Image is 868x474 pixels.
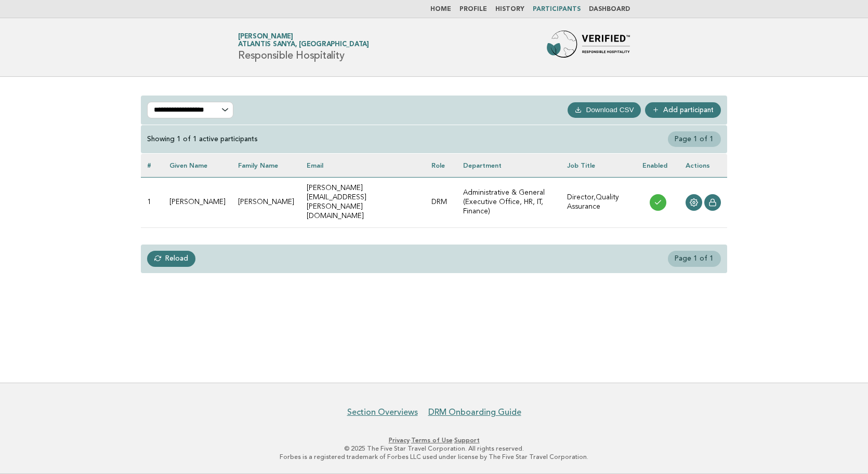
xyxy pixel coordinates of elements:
[495,6,524,12] a: History
[411,437,453,444] a: Terms of Use
[163,177,232,227] td: [PERSON_NAME]
[232,154,300,177] th: Family name
[238,42,369,48] span: Atlantis Sanya, [GEOGRAPHIC_DATA]
[141,154,163,177] th: #
[533,6,581,12] a: Participants
[561,177,636,227] td: Director,Quality Assurance
[147,134,258,144] div: Showing 1 of 1 active participants
[561,154,636,177] th: Job Title
[147,251,195,266] a: Reload
[589,6,630,12] a: Dashboard
[459,6,487,12] a: Profile
[454,437,480,444] a: Support
[116,436,752,444] p: · ·
[238,33,369,48] a: [PERSON_NAME]Atlantis Sanya, [GEOGRAPHIC_DATA]
[428,407,521,417] a: DRM Onboarding Guide
[425,154,457,177] th: Role
[116,453,752,461] p: Forbes is a registered trademark of Forbes LLC used under license by The Five Star Travel Corpora...
[141,177,163,227] td: 1
[425,177,457,227] td: DRM
[430,6,451,12] a: Home
[568,102,641,118] button: Download CSV
[232,177,300,227] td: [PERSON_NAME]
[645,102,721,118] a: Add participant
[389,437,410,444] a: Privacy
[116,444,752,453] p: © 2025 The Five Star Travel Corporation. All rights reserved.
[457,177,561,227] td: Administrative & General (Executive Office, HR, IT, Finance)
[347,407,418,417] a: Section Overviews
[636,154,679,177] th: Enabled
[300,154,425,177] th: Email
[238,34,369,61] h1: Responsible Hospitality
[547,31,630,64] img: Forbes Travel Guide
[163,154,232,177] th: Given name
[300,177,425,227] td: [PERSON_NAME][EMAIL_ADDRESS][PERSON_NAME][DOMAIN_NAME]
[457,154,561,177] th: Department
